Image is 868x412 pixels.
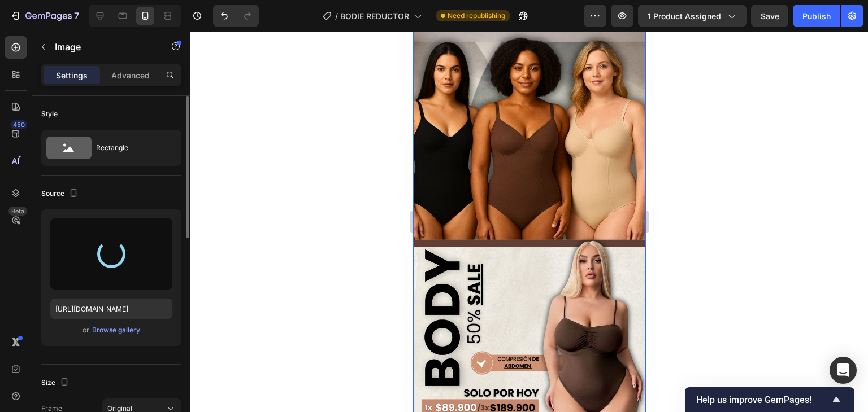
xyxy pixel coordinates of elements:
[5,5,84,27] button: 7
[335,10,338,22] span: /
[50,299,172,319] input: https://example.com/image.jpg
[74,9,79,23] p: 7
[111,69,150,81] p: Advanced
[11,120,27,129] div: 450
[92,325,141,336] button: Browse gallery
[41,375,71,391] div: Size
[696,393,843,406] button: Show survey - Help us improve GemPages!
[83,323,89,337] span: or
[648,10,721,22] span: 1 product assigned
[41,186,80,201] div: Source
[793,5,840,27] button: Publish
[340,10,409,22] span: BODIE REDUCTOR
[830,357,857,384] div: Open Intercom Messenger
[41,109,58,119] div: Style
[448,11,505,21] span: Need republishing
[56,69,88,81] p: Settings
[213,5,259,27] div: Undo/Redo
[96,135,165,161] div: Rectangle
[761,11,779,21] span: Save
[696,395,830,405] span: Help us improve GemPages!
[8,207,27,216] div: Beta
[413,32,646,412] iframe: Design area
[92,325,140,335] div: Browse gallery
[638,5,747,27] button: 1 product assigned
[55,40,151,54] p: Image
[802,10,831,22] div: Publish
[751,5,788,27] button: Save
